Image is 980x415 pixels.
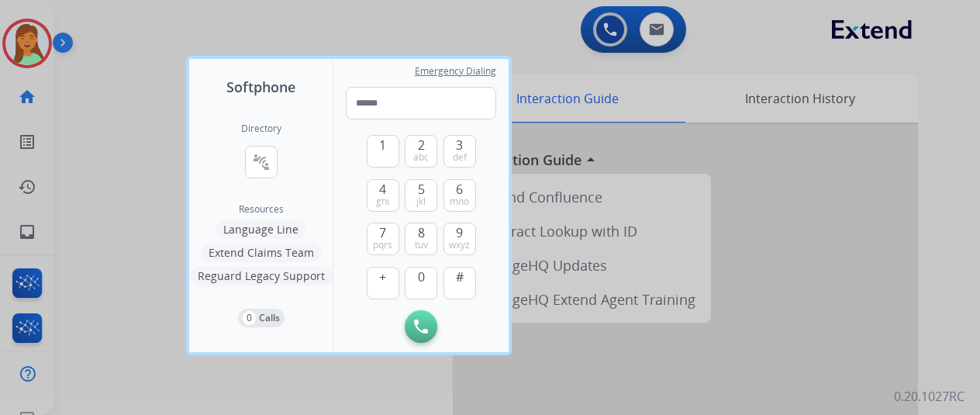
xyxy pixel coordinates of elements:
[449,239,470,251] span: wxyz
[443,179,476,212] button: 6mno
[241,123,281,135] h2: Directory
[243,311,256,325] p: 0
[216,220,306,239] button: Language Line
[238,309,285,327] button: 0Calls
[373,239,392,251] span: pqrs
[201,244,322,262] button: Extend Claims Team
[405,135,437,168] button: 2abc
[367,179,399,212] button: 4ghi
[252,153,271,171] mat-icon: connect_without_contact
[379,268,386,286] span: +
[379,136,386,154] span: 1
[415,65,496,78] span: Emergency Dialing
[190,267,333,285] button: Reguard Legacy Support
[413,151,429,164] span: abc
[405,223,437,255] button: 8tuv
[443,223,476,255] button: 9wxyz
[239,203,284,216] span: Resources
[894,387,964,406] p: 0.20.1027RC
[418,180,425,199] span: 5
[259,311,280,325] p: Calls
[450,195,469,208] span: mno
[443,267,476,299] button: #
[376,195,389,208] span: ghi
[405,179,437,212] button: 5jkl
[415,239,428,251] span: tuv
[367,223,399,255] button: 7pqrs
[418,223,425,242] span: 8
[453,151,467,164] span: def
[416,195,426,208] span: jkl
[379,223,386,242] span: 7
[414,320,428,334] img: call-button
[367,267,399,299] button: +
[456,136,463,154] span: 3
[405,267,437,299] button: 0
[456,223,463,242] span: 9
[443,135,476,168] button: 3def
[418,136,425,154] span: 2
[226,76,295,98] span: Softphone
[379,180,386,199] span: 4
[367,135,399,168] button: 1
[456,180,463,199] span: 6
[418,268,425,286] span: 0
[456,268,464,286] span: #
